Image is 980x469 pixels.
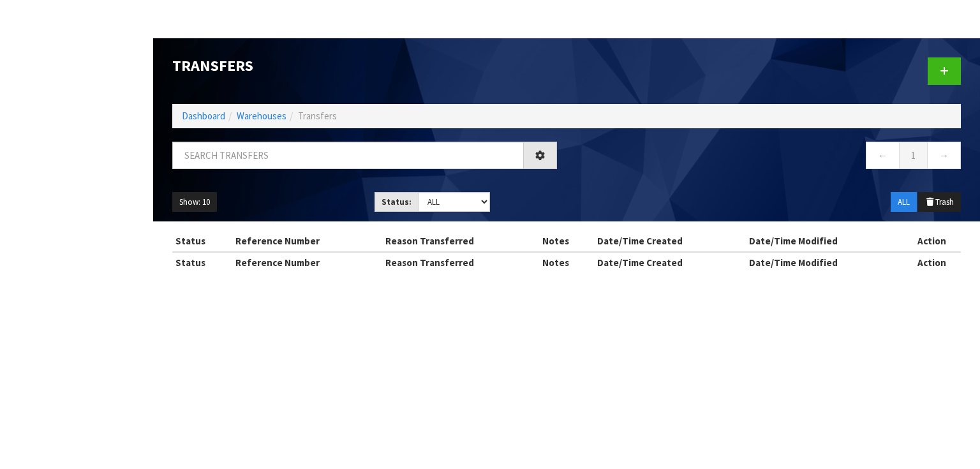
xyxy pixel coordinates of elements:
a: → [927,142,961,169]
th: Reference Number [232,252,382,272]
a: 1 [899,142,928,169]
th: Action [903,252,961,272]
a: Warehouses [237,110,286,122]
th: Date/Time Modified [746,252,903,272]
th: Status [172,252,232,272]
th: Reason Transferred [382,252,539,272]
th: Notes [539,231,594,251]
h1: Transfers [172,57,557,75]
th: Status [172,231,232,251]
th: Date/Time Created [594,231,746,251]
th: Date/Time Modified [746,231,903,251]
button: ALL [891,192,917,212]
th: Action [903,231,961,251]
button: Show: 10 [172,192,217,212]
a: Dashboard [182,110,225,122]
button: Trash [918,192,961,212]
th: Date/Time Created [594,252,746,272]
nav: Page navigation [576,142,961,173]
input: Search transfers [172,142,524,169]
th: Notes [539,252,594,272]
a: ← [866,142,900,169]
span: Transfers [298,110,337,122]
strong: Status: [382,197,412,207]
th: Reference Number [232,231,382,251]
th: Reason Transferred [382,231,539,251]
